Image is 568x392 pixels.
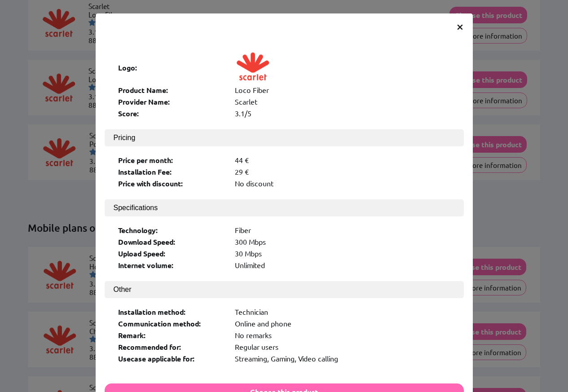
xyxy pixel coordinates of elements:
button: Specifications [105,199,464,216]
div: Communication method: [118,319,226,328]
div: Provider Name: [118,97,226,106]
div: 44 € [235,155,450,165]
div: No discount [235,179,450,188]
b: Logo: [118,63,137,72]
div: Remark: [118,330,226,340]
div: Recommended for: [118,342,226,352]
div: Streaming, Gaming, Video calling [235,354,450,363]
div: Score: [118,109,226,118]
div: Internet volume: [118,260,226,270]
div: Product Name: [118,85,226,95]
div: Fiber [235,225,450,235]
div: No remarks [235,330,450,340]
div: Scarlet [235,97,450,106]
div: Technician [235,307,450,317]
div: Price with discount: [118,179,226,188]
div: Price per month: [118,155,226,165]
div: 30 Mbps [235,249,450,258]
div: Upload Speed: [118,249,226,258]
div: Installation Fee: [118,167,226,176]
div: Regular users [235,342,450,352]
span: × [456,18,464,34]
div: 29 € [235,167,450,176]
div: Technology: [118,225,226,235]
div: Online and phone [235,319,450,328]
div: Unlimited [235,260,450,270]
button: Pricing [105,129,464,146]
img: Logo of Scarlet [235,48,271,84]
div: Download Speed: [118,237,226,247]
div: 300 Mbps [235,237,450,247]
div: 3.1/5 [235,109,450,118]
button: Other [105,281,464,298]
div: Installation method: [118,307,226,317]
div: Usecase applicable for: [118,354,226,363]
div: Loco Fiber [235,85,450,95]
